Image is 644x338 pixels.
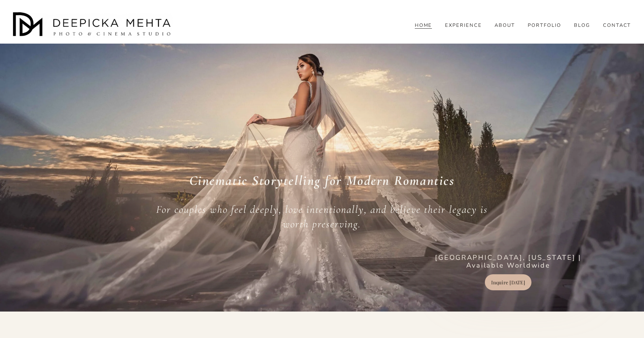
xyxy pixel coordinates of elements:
a: ABOUT [495,22,515,29]
span: BLOG [574,23,590,29]
a: CONTACT [603,22,631,29]
em: Cinematic Storytelling for Modern Romantics [189,172,455,189]
img: Austin Wedding Photographer - Deepicka Mehta Photography &amp; Cinematography [13,12,173,38]
a: folder dropdown [574,22,590,29]
em: For couples who feel deeply, love intentionally, and believe their legacy is worth preserving. [156,203,491,230]
p: [GEOGRAPHIC_DATA], [US_STATE] | Available Worldwide [433,254,583,270]
a: HOME [415,22,432,29]
a: EXPERIENCE [445,22,482,29]
a: PORTFOLIO [528,22,561,29]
